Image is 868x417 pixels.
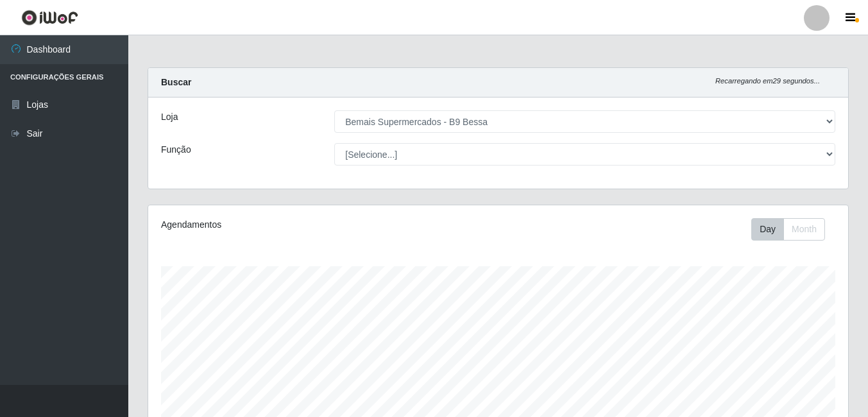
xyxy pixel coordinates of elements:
[783,218,825,241] button: Month
[751,218,835,241] div: Toolbar with button groups
[751,218,784,241] button: Day
[161,143,191,157] label: Função
[161,218,430,232] div: Agendamentos
[715,77,820,85] i: Recarregando em 29 segundos...
[751,218,825,241] div: First group
[21,10,78,26] img: CoreUI Logo
[161,77,191,87] strong: Buscar
[161,110,178,124] label: Loja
